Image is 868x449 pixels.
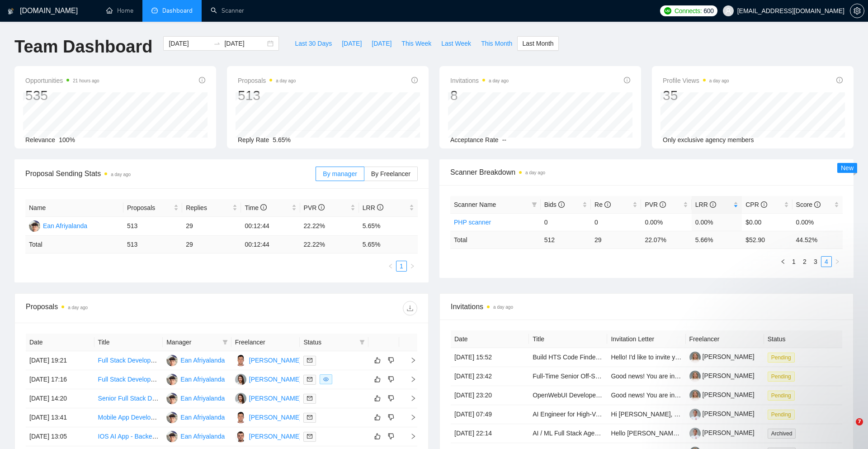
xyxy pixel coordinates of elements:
[401,38,431,48] span: This Week
[25,168,316,179] span: Proposal Sending Stats
[768,353,798,361] a: Pending
[663,87,729,104] div: 35
[692,213,742,231] td: 0.00%
[407,261,418,272] button: right
[166,393,178,404] img: EA
[372,355,383,366] button: like
[235,375,301,382] a: DL[PERSON_NAME]
[386,374,396,385] button: dislike
[166,355,178,366] img: EA
[374,395,381,402] span: like
[249,374,301,384] div: [PERSON_NAME]
[436,36,476,51] button: Last Week
[26,427,94,446] td: [DATE] 13:05
[689,353,755,360] a: [PERSON_NAME]
[533,411,735,418] a: AI Engineer for High-Volume Automation Infrastructure (Device & Cloud)
[94,351,163,370] td: Full Stack Developer Needed for AI-Powered App Development
[25,236,123,253] td: Total
[780,259,786,264] span: left
[386,393,396,404] button: dislike
[624,77,630,83] span: info-circle
[235,431,246,442] img: AT
[533,392,718,399] a: OpenWebUI Developer Needed to Build Simple Q&A Environment
[111,172,131,177] time: a day ago
[793,213,843,231] td: 0.00%
[481,38,512,48] span: This Month
[529,386,607,405] td: OpenWebUI Developer Needed to Build Simple Q&A Environment
[850,4,864,18] button: setting
[14,36,152,57] h1: Team Dashboard
[245,204,266,211] span: Time
[26,370,94,389] td: [DATE] 17:16
[163,334,231,351] th: Manager
[709,78,729,83] time: a day ago
[810,256,821,267] li: 3
[359,217,418,236] td: 5.65%
[162,7,193,14] span: Dashboard
[689,410,755,417] a: [PERSON_NAME]
[374,357,381,364] span: like
[403,301,417,315] button: download
[388,395,394,402] span: dislike
[450,167,843,178] span: Scanner Breakdown
[689,428,701,439] img: c1yRu-k7nMQswxxEy-YlKFVXd6JoqcZ1_InbrYzJHKWLCx1X5VAF3rOUrrYW4_75Ek
[235,432,301,439] a: AT[PERSON_NAME]
[166,337,219,347] span: Manager
[127,203,172,213] span: Proposals
[26,301,222,315] div: Proposals
[778,256,788,267] button: left
[29,222,87,229] a: EAEan Afriyalanda
[359,236,418,253] td: 5.65 %
[450,231,541,248] td: Total
[98,433,273,440] a: IOS AI App - Backend Developer (Firebase/Supabase + Node)
[249,355,301,365] div: [PERSON_NAME]
[372,38,392,48] span: [DATE]
[235,374,246,385] img: DL
[835,259,840,264] span: right
[307,377,312,382] span: mail
[664,7,671,14] img: upwork-logo.png
[689,390,701,401] img: c1EihVnbMfMtWQ8g-2vCzTwIPFXAT7Vqy_phVQJQo3lAeaGcGcHWctABGYOz1OkawQ
[166,412,178,423] img: EA
[768,430,800,437] a: Archived
[764,330,842,348] th: Status
[675,6,702,16] span: Connects:
[359,339,365,345] span: filter
[68,305,88,310] time: a day ago
[522,38,553,48] span: Last Month
[238,136,269,143] span: Reply Rate
[403,433,416,439] span: right
[645,201,666,208] span: PVR
[372,431,383,442] button: like
[385,261,396,272] li: Previous Page
[249,393,301,403] div: [PERSON_NAME]
[533,353,750,361] a: Build HTS Code Finder + Duty Calculator (Web + Mobile App, Hybrid System)
[850,7,864,14] a: setting
[94,370,163,389] td: Full Stack Developer Needed for AI-Powered SaaS
[98,376,241,383] a: Full Stack Developer Needed for AI-Powered SaaS
[663,75,729,86] span: Profile Views
[123,199,182,217] th: Proposals
[837,418,859,440] iframe: Intercom live chat
[403,305,417,312] span: download
[367,36,396,51] button: [DATE]
[403,414,416,420] span: right
[224,38,265,48] input: End date
[73,78,99,83] time: 21 hours ago
[186,203,231,213] span: Replies
[441,38,471,48] span: Last Week
[796,201,821,208] span: Score
[529,424,607,443] td: AI / ML Full Stack Agency Network Wanted — Let’s Build Together!
[276,78,296,83] time: a day ago
[388,376,394,383] span: dislike
[26,334,94,351] th: Date
[836,77,843,83] span: info-circle
[307,415,312,420] span: mail
[396,261,407,272] li: 1
[450,87,509,104] div: 8
[25,87,99,104] div: 535
[476,36,517,51] button: This Month
[703,6,713,16] span: 600
[529,348,607,367] td: Build HTS Code Finder + Duty Calculator (Web + Mobile App, Hybrid System)
[388,414,394,421] span: dislike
